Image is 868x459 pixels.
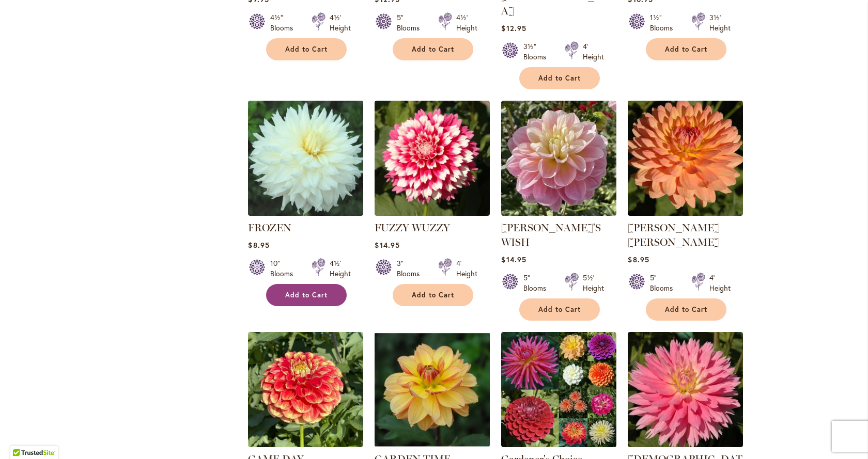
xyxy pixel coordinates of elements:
a: FROZEN [248,221,291,234]
a: [PERSON_NAME] [PERSON_NAME] [628,221,720,248]
button: Add to Cart [393,38,473,60]
img: FUZZY WUZZY [375,101,490,216]
img: Frozen [248,101,363,216]
a: [PERSON_NAME]'S WISH [501,221,601,248]
a: GAME DAY [248,439,363,449]
div: 3½' Height [709,12,731,33]
div: 4½' Height [330,12,351,33]
span: Add to Cart [538,305,581,314]
button: Add to Cart [519,67,600,89]
span: Add to Cart [412,291,454,299]
img: Gabbie's Wish [501,101,616,216]
img: GAME DAY [248,332,363,447]
span: Add to Cart [285,291,328,299]
span: $12.95 [501,23,526,33]
button: Add to Cart [266,284,347,306]
a: GAY PRINCESS [628,439,743,449]
a: GARDEN TIME [375,439,490,449]
div: 5" Blooms [650,273,679,293]
button: Add to Cart [266,38,347,60]
div: 4' Height [583,41,604,62]
img: GABRIELLE MARIE [628,101,743,216]
div: 5" Blooms [523,273,552,293]
a: Frozen [248,208,363,218]
img: GARDEN TIME [375,332,490,447]
img: GAY PRINCESS [628,332,743,447]
span: Add to Cart [285,45,328,54]
a: GABRIELLE MARIE [628,208,743,218]
button: Add to Cart [646,298,726,321]
span: Add to Cart [538,74,581,83]
a: FUZZY WUZZY [375,208,490,218]
div: 5½' Height [583,273,604,293]
div: 10" Blooms [270,258,299,279]
button: Add to Cart [393,284,473,306]
a: Gardener's Choice Collection [501,439,616,449]
span: $14.95 [501,255,526,264]
a: FUZZY WUZZY [375,221,450,234]
div: 3½" Blooms [523,41,552,62]
span: Add to Cart [412,45,454,54]
iframe: Launch Accessibility Center [8,422,37,451]
img: Gardener's Choice Collection [501,332,616,447]
div: 4½' Height [456,12,477,33]
button: Add to Cart [519,298,600,321]
span: Add to Cart [665,45,707,54]
div: 3" Blooms [397,258,426,279]
div: 4½" Blooms [270,12,299,33]
div: 5" Blooms [397,12,426,33]
button: Add to Cart [646,38,726,60]
span: $14.95 [375,240,399,250]
span: $8.95 [248,240,269,250]
div: 4½' Height [330,258,351,279]
div: 4' Height [709,273,731,293]
span: $8.95 [628,255,649,264]
a: Gabbie's Wish [501,208,616,218]
div: 1½" Blooms [650,12,679,33]
span: Add to Cart [665,305,707,314]
div: 4' Height [456,258,477,279]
